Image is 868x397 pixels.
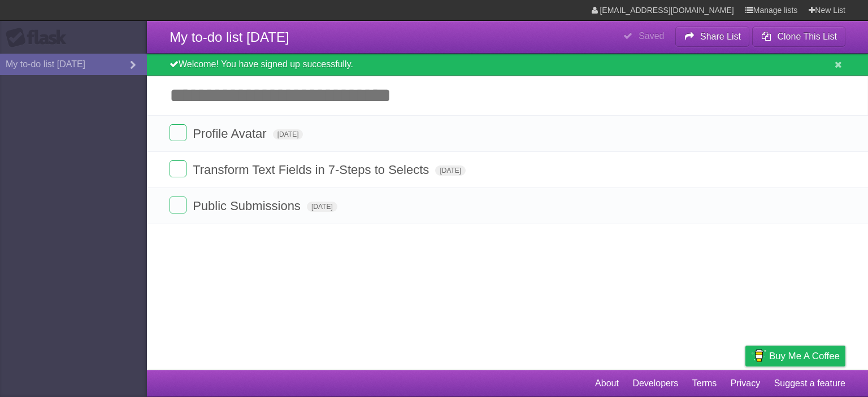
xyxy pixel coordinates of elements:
[777,32,837,41] b: Clone This List
[193,199,303,213] span: Public Submissions
[193,126,269,141] span: Profile Avatar
[769,346,840,366] span: Buy me a coffee
[170,29,289,45] span: My to-do list [DATE]
[692,373,717,394] a: Terms
[675,27,750,47] button: Share List
[731,373,760,394] a: Privacy
[273,129,303,139] span: [DATE]
[147,54,868,76] div: Welcome! You have signed up successfully.
[307,202,337,212] span: [DATE]
[193,163,432,177] span: Transform Text Fields in 7-Steps to Selects
[6,28,73,48] div: Flask
[632,373,678,394] a: Developers
[170,197,186,213] label: Done
[745,346,845,367] a: Buy me a coffee
[752,27,845,47] button: Clone This List
[170,124,186,141] label: Done
[170,160,186,177] label: Done
[639,31,664,41] b: Saved
[595,373,619,394] a: About
[774,373,845,394] a: Suggest a feature
[700,32,741,41] b: Share List
[751,346,766,365] img: Buy me a coffee
[435,165,466,176] span: [DATE]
